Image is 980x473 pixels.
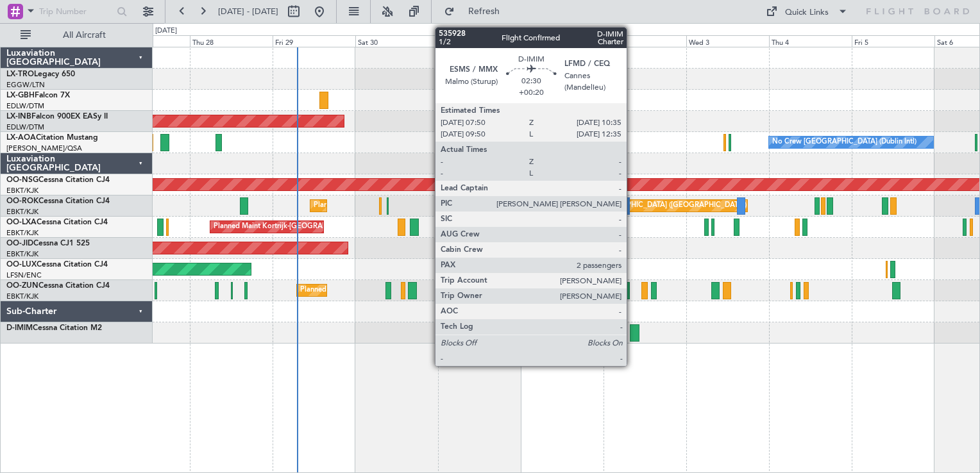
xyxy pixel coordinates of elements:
a: OO-NSGCessna Citation CJ4 [6,176,110,184]
a: EDLW/DTM [6,101,44,111]
span: OO-ROK [6,197,38,205]
span: OO-NSG [6,176,38,184]
a: EBKT/KJK [6,249,38,259]
div: Planned Maint Kortrijk-[GEOGRAPHIC_DATA] [552,238,701,258]
div: Sat 30 [355,35,438,47]
button: Refresh [438,1,515,22]
span: OO-ZUN [6,282,38,290]
a: OO-JIDCessna CJ1 525 [6,240,90,247]
span: LX-TRO [6,71,34,78]
span: D-IMIM [6,324,33,332]
a: EDLW/DTM [6,122,44,132]
a: EBKT/KJK [6,207,38,217]
div: Fri 5 [852,35,934,47]
div: Thu 4 [769,35,852,47]
span: OO-LXA [6,219,37,226]
a: OO-ROKCessna Citation CJ4 [6,197,110,205]
span: [DATE] - [DATE] [218,6,278,17]
a: LX-GBHFalcon 7X [6,92,70,99]
span: LX-GBH [6,92,35,99]
div: [DATE] [155,26,177,37]
div: Fri 29 [273,35,355,47]
button: All Aircraft [14,25,139,46]
span: All Aircraft [33,31,135,40]
div: Planned Maint [GEOGRAPHIC_DATA] ([GEOGRAPHIC_DATA]) [545,196,747,215]
span: OO-LUX [6,261,37,269]
div: Planned Maint Kortrijk-[GEOGRAPHIC_DATA] [300,281,450,300]
button: Quick Links [759,1,854,22]
a: LX-AOACitation Mustang [6,134,98,142]
a: LX-INBFalcon 900EX EASy II [6,113,108,120]
div: Wed 3 [686,35,769,47]
span: LX-INB [6,113,31,120]
span: OO-JID [6,240,33,247]
div: Planned Maint Kortrijk-[GEOGRAPHIC_DATA] [314,196,463,215]
span: Refresh [457,7,511,16]
div: Tue 2 [604,35,686,47]
input: Trip Number [39,2,113,21]
a: EBKT/KJK [6,292,38,301]
div: Mon 1 [521,35,604,47]
a: LFSN/ENC [6,270,42,280]
a: OO-LXACessna Citation CJ4 [6,219,108,226]
a: EBKT/KJK [6,228,38,238]
a: EBKT/KJK [6,186,38,195]
a: LX-TROLegacy 650 [6,71,75,78]
div: [DATE] [523,26,545,37]
div: Sun 31 [438,35,521,47]
span: LX-AOA [6,134,36,142]
div: Thu 28 [190,35,273,47]
a: D-IMIMCessna Citation M2 [6,324,102,332]
a: OO-ZUNCessna Citation CJ4 [6,282,110,290]
a: [PERSON_NAME]/QSA [6,144,82,153]
a: EGGW/LTN [6,80,45,90]
a: OO-LUXCessna Citation CJ4 [6,261,108,269]
div: No Crew [GEOGRAPHIC_DATA] (Dublin Intl) [772,133,917,152]
div: Planned Maint Kortrijk-[GEOGRAPHIC_DATA] [214,217,363,236]
div: Quick Links [785,6,829,19]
